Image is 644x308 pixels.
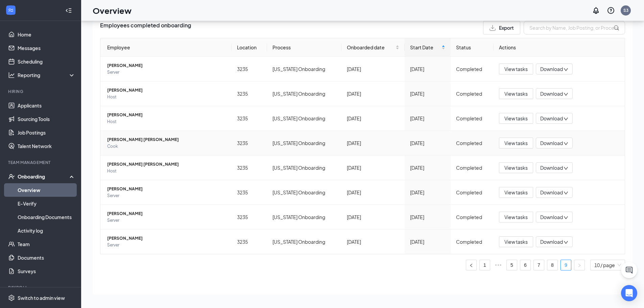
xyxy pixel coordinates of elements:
svg: Collapse [65,7,72,14]
div: Team Management [8,160,74,165]
button: View tasks [499,64,533,74]
td: [US_STATE] Onboarding [267,81,341,106]
div: Onboarding [18,173,70,180]
svg: ChatActive [625,266,633,274]
div: [DATE] [410,238,445,245]
div: [DATE] [347,189,399,196]
li: 6 [520,260,531,270]
span: Cook [107,143,226,150]
td: [US_STATE] Onboarding [267,106,341,131]
a: 9 [561,260,571,270]
svg: Notifications [592,6,600,15]
th: Actions [494,38,625,57]
li: Previous 5 Pages [493,260,504,270]
a: Onboarding Documents [18,210,75,224]
th: Employee [100,38,232,57]
a: Documents [18,251,75,264]
button: Export [483,21,520,34]
span: 10 / page [594,260,621,270]
a: Job Postings [18,126,75,139]
a: Home [18,28,75,41]
div: [DATE] [347,115,399,122]
span: Server [107,69,226,76]
svg: QuestionInfo [607,6,615,15]
th: Process [267,38,341,57]
span: down [564,215,568,220]
svg: WorkstreamLogo [7,7,14,14]
span: [PERSON_NAME] [PERSON_NAME] [107,136,226,143]
div: Completed [456,90,488,97]
span: [PERSON_NAME] [107,235,226,242]
th: Onboarded date [341,38,404,57]
svg: Analysis [8,72,15,78]
a: Surveys [18,264,75,278]
a: 1 [480,260,490,270]
input: Search by Name, Job Posting, or Process [524,21,625,34]
span: View tasks [504,238,528,245]
a: 5 [507,260,517,270]
div: [DATE] [347,164,399,171]
div: Open Intercom Messenger [621,285,637,301]
span: Host [107,94,226,100]
a: Messages [18,41,75,55]
span: Download [540,214,563,221]
svg: Settings [8,294,15,301]
span: Download [540,164,563,171]
div: [DATE] [410,65,445,73]
td: [US_STATE] Onboarding [267,156,341,180]
a: 6 [520,260,530,270]
a: E-Verify [18,197,75,210]
div: Completed [456,238,488,245]
td: 3235 [232,180,267,205]
div: Completed [456,139,488,147]
span: Export [499,25,514,30]
div: [DATE] [410,115,445,122]
button: View tasks [499,88,533,99]
span: Download [540,189,563,196]
div: [DATE] [347,213,399,221]
button: View tasks [499,236,533,247]
span: down [564,67,568,72]
a: Team [18,237,75,251]
span: Server [107,242,226,248]
div: [DATE] [347,65,399,73]
span: View tasks [504,90,528,97]
th: Location [232,38,267,57]
span: Start Date [410,44,440,51]
th: Status [451,38,494,57]
td: 3235 [232,106,267,131]
li: Next Page [574,260,585,270]
div: Switch to admin view [18,294,65,301]
span: right [577,263,581,267]
td: 3235 [232,156,267,180]
div: [DATE] [347,238,399,245]
span: down [564,92,568,97]
span: left [469,263,473,267]
li: 9 [560,260,571,270]
span: Download [540,140,563,147]
span: [PERSON_NAME] [107,186,226,192]
span: [PERSON_NAME] [107,210,226,217]
div: Reporting [18,72,76,78]
div: Completed [456,213,488,221]
div: [DATE] [347,90,399,97]
span: Host [107,118,226,125]
div: Page Size [590,260,625,270]
a: Activity log [18,224,75,237]
td: 3235 [232,230,267,254]
div: Completed [456,189,488,196]
span: Server [107,217,226,224]
button: View tasks [499,113,533,124]
td: [US_STATE] Onboarding [267,57,341,81]
span: Download [540,238,563,245]
a: 8 [547,260,557,270]
button: View tasks [499,187,533,198]
span: View tasks [504,164,528,171]
div: S3 [623,7,628,13]
td: [US_STATE] Onboarding [267,230,341,254]
td: [US_STATE] Onboarding [267,180,341,205]
span: View tasks [504,65,528,73]
li: Previous Page [466,260,477,270]
div: [DATE] [410,164,445,171]
span: View tasks [504,139,528,147]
